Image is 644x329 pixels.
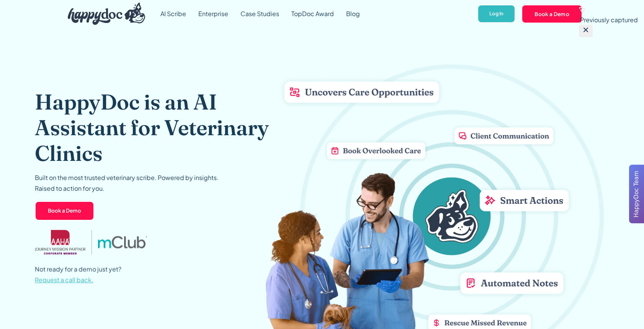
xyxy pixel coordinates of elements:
[98,236,147,249] img: mclub logo
[521,5,582,23] a: Book a Demo
[62,1,145,27] a: home
[35,172,219,194] p: Built on the most trusted veterinary scribe. Powered by insights. Raised to action for you.
[35,230,85,255] img: AAHA Advantage logo
[477,5,515,23] a: Log In
[35,264,121,285] p: Not ready for a demo just yet?
[35,276,93,284] span: Request a call back.
[35,89,293,166] h1: HappyDoc is an AI Assistant for Veterinary Clinics
[68,3,145,25] img: HappyDoc Logo: A happy dog with his ear up, listening.
[35,201,94,221] a: Book a Demo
